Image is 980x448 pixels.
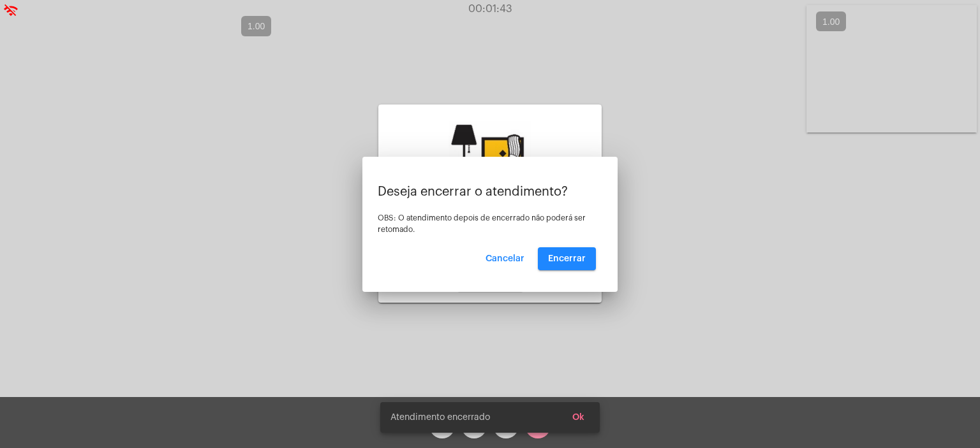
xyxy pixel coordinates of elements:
span: Encerrar [548,254,586,263]
p: Deseja encerrar o atendimento? [378,185,602,199]
button: Cancelar [475,247,535,270]
span: Atendimento encerrado [390,411,490,424]
img: b0638e37-6cf5-c2ab-24d1-898c32f64f7f.jpg [449,121,531,210]
button: Encerrar [538,247,596,270]
span: 00:01:43 [468,4,512,14]
span: Cancelar [486,254,524,263]
span: Ok [572,413,584,422]
span: OBS: O atendimento depois de encerrado não poderá ser retomado. [378,214,586,233]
